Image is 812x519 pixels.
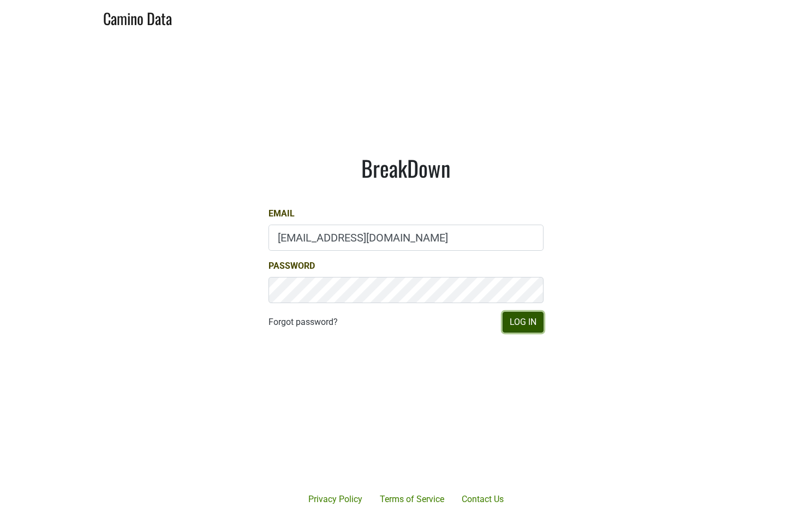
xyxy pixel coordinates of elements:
a: Forgot password? [268,316,338,329]
label: Password [268,259,315,273]
a: Privacy Policy [300,488,371,510]
a: Contact Us [453,488,512,510]
a: Terms of Service [371,488,453,510]
label: Email [268,207,295,220]
h1: BreakDown [268,155,544,181]
button: Log In [503,312,544,333]
a: Camino Data [103,4,172,30]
